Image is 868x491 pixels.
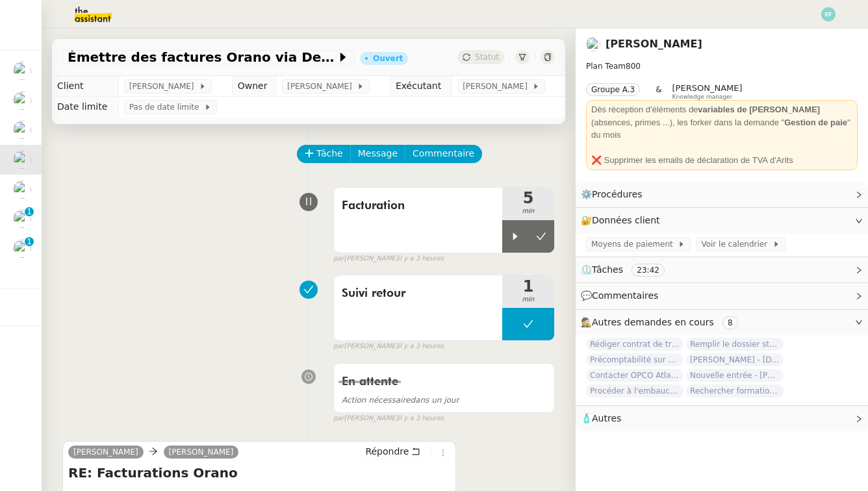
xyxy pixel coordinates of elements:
[129,80,199,93] span: [PERSON_NAME]
[52,76,118,97] td: Client
[586,62,626,71] span: Plan Team
[581,413,621,423] span: 🧴
[475,53,499,62] span: Statut
[698,105,820,114] strong: variables de [PERSON_NAME]
[672,83,743,93] span: [PERSON_NAME]
[656,83,661,100] span: &
[686,384,784,397] span: Rechercher formation FLE pour [PERSON_NAME]
[592,290,658,301] span: Commentaires
[592,264,623,275] span: Tâches
[342,376,398,388] span: En attente
[586,384,683,397] span: Procéder à l'embauche d'[PERSON_NAME]
[25,207,34,216] nz-badge-sup: 1
[576,406,868,431] div: 🧴Autres
[13,62,31,80] img: users%2FQNmrJKjvCnhZ9wRJPnUNc9lj8eE3%2Favatar%2F5ca36b56-0364-45de-a850-26ae83da85f1
[581,264,676,275] span: ⏲️
[626,62,641,71] span: 800
[232,76,276,97] td: Owner
[592,413,621,423] span: Autres
[405,145,482,163] button: Commentaire
[586,369,683,382] span: Contacter OPCO Atlas pour financement formation
[592,189,643,199] span: Procédures
[576,182,868,207] div: ⚙️Procédures
[398,341,444,352] span: il y a 3 heures
[164,446,239,458] a: [PERSON_NAME]
[129,101,204,114] span: Pas de date limite
[27,207,32,219] p: 1
[502,190,554,206] span: 5
[576,257,868,283] div: ⏲️Tâches 23:42
[606,38,702,50] a: [PERSON_NAME]
[13,92,31,110] img: users%2FSg6jQljroSUGpSfKFUOPmUmNaZ23%2Favatar%2FUntitled.png
[586,37,600,51] img: users%2FQNmrJKjvCnhZ9wRJPnUNc9lj8eE3%2Favatar%2F5ca36b56-0364-45de-a850-26ae83da85f1
[13,210,31,228] img: users%2FSg6jQljroSUGpSfKFUOPmUmNaZ23%2Favatar%2FUntitled.png
[68,446,144,458] a: [PERSON_NAME]
[13,121,31,139] img: users%2FTtzP7AGpm5awhzgAzUtU1ot6q7W2%2Favatar%2Fb1ec9cbd-befd-4b0f-b4c2-375d59dbe3fa
[722,316,738,329] nz-tag: 8
[373,55,403,62] div: Ouvert
[784,118,847,127] strong: Gestion de paie
[686,338,784,351] span: Remplir le dossier startup non adhérente
[591,103,852,142] div: Dès réception d'éléments de (absences, primes ...), les forker dans la demande " " du mois
[342,396,459,405] span: dans un jour
[333,341,444,352] small: [PERSON_NAME]
[13,181,31,199] img: users%2FSg6jQljroSUGpSfKFUOPmUmNaZ23%2Favatar%2FUntitled.png
[333,413,444,424] small: [PERSON_NAME]
[361,444,425,459] button: Répondre
[316,146,343,161] span: Tâche
[333,413,344,424] span: par
[358,146,398,161] span: Message
[52,97,118,118] td: Date limite
[592,317,714,327] span: Autres demandes en cours
[672,83,743,100] app-user-label: Knowledge manager
[390,76,452,97] td: Exécutant
[701,238,772,251] span: Voir le calendrier
[502,294,554,305] span: min
[350,145,405,163] button: Message
[297,145,351,163] button: Tâche
[463,80,532,93] span: [PERSON_NAME]
[502,279,554,294] span: 1
[586,338,683,351] span: Rédiger contrat de travail pour [PERSON_NAME]
[686,353,784,366] span: [PERSON_NAME] - [DATE]
[576,310,868,335] div: 🕵️Autres demandes en cours 8
[672,94,733,101] span: Knowledge manager
[13,240,31,258] img: users%2FME7CwGhkVpexbSaUxoFyX6OhGQk2%2Favatar%2Fe146a5d2-1708-490f-af4b-78e736222863
[413,146,474,161] span: Commentaire
[581,290,664,301] span: 💬
[333,253,444,264] small: [PERSON_NAME]
[25,237,34,246] nz-badge-sup: 1
[342,284,494,303] span: Suivi retour
[342,196,494,216] span: Facturation
[68,51,337,64] span: Émettre des factures Orano via Dext
[632,264,665,277] nz-tag: 23:42
[576,283,868,308] div: 💬Commentaires
[27,237,32,249] p: 1
[591,154,852,167] div: ❌ Supprimer les emails de déclaration de TVA d'Arits
[398,253,444,264] span: il y a 3 heures
[342,396,411,405] span: Action nécessaire
[68,464,450,482] h4: RE: Facturations Orano
[686,369,784,382] span: Nouvelle entrée - [PERSON_NAME]
[581,213,665,228] span: 🔐
[581,317,743,327] span: 🕵️
[333,253,344,264] span: par
[581,187,648,202] span: ⚙️
[333,341,344,352] span: par
[591,238,678,251] span: Moyens de paiement
[821,7,836,21] img: svg
[398,413,444,424] span: il y a 3 heures
[502,206,554,217] span: min
[576,208,868,233] div: 🔐Données client
[287,80,357,93] span: [PERSON_NAME]
[592,215,660,225] span: Données client
[13,151,31,169] img: users%2FQNmrJKjvCnhZ9wRJPnUNc9lj8eE3%2Favatar%2F5ca36b56-0364-45de-a850-26ae83da85f1
[365,445,409,458] span: Répondre
[586,353,683,366] span: Précomptabilité sur Dext - septembre 2025
[586,83,640,96] nz-tag: Groupe A.3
